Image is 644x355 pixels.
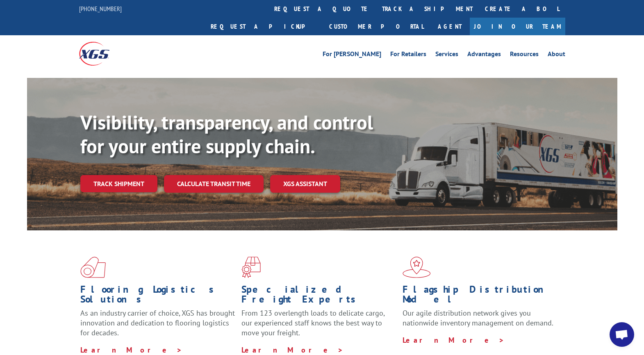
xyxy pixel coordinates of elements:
[403,284,558,308] h1: Flagship Distribution Model
[241,345,344,355] a: Learn More >
[390,51,426,60] a: For Retailers
[403,335,505,345] a: Learn More >
[323,18,430,35] a: Customer Portal
[80,175,157,192] a: Track shipment
[80,345,182,355] a: Learn More >
[470,18,565,35] a: Join Our Team
[80,284,235,308] h1: Flooring Logistics Solutions
[467,51,501,60] a: Advantages
[403,308,553,328] span: Our agile distribution network gives you nationwide inventory management on demand.
[241,284,396,308] h1: Specialized Freight Experts
[270,175,340,193] a: XGS ASSISTANT
[205,18,323,35] a: Request a pickup
[80,308,235,337] span: As an industry carrier of choice, XGS has brought innovation and dedication to flooring logistics...
[610,322,634,347] a: Open chat
[435,51,458,60] a: Services
[430,18,470,35] a: Agent
[80,109,373,159] b: Visibility, transparency, and control for your entire supply chain.
[241,308,396,345] p: From 123 overlength loads to delicate cargo, our experienced staff knows the best way to move you...
[403,257,431,278] img: xgs-icon-flagship-distribution-model-red
[548,51,565,60] a: About
[323,51,381,60] a: For [PERSON_NAME]
[164,175,264,193] a: Calculate transit time
[510,51,539,60] a: Resources
[80,257,106,278] img: xgs-icon-total-supply-chain-intelligence-red
[241,257,261,278] img: xgs-icon-focused-on-flooring-red
[79,5,122,13] a: [PHONE_NUMBER]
